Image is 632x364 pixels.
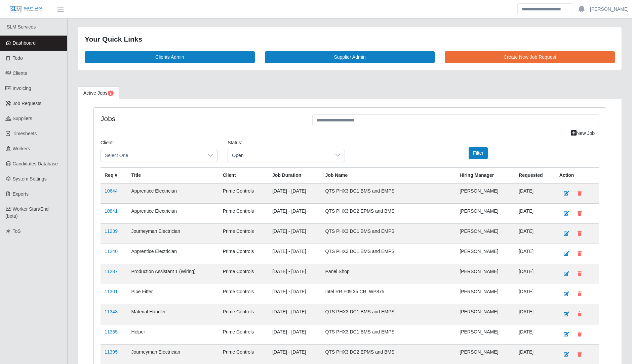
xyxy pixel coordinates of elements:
[456,304,515,324] td: [PERSON_NAME]
[219,203,268,223] td: Prime Controls
[108,91,114,96] span: Pending Jobs
[567,127,599,139] a: New Job
[321,284,456,304] td: Intel RR F09 35 CR_WP875
[127,244,219,264] td: Apprentice Electrician
[456,167,515,183] th: Hiring Manager
[456,324,515,344] td: [PERSON_NAME]
[515,223,555,244] td: [DATE]
[9,6,43,13] img: SLM Logo
[13,101,42,106] span: Job Requests
[127,183,219,204] td: Apprentice Electrician
[105,289,118,294] a: 11301
[515,284,555,304] td: [DATE]
[7,24,36,30] span: SLM Services
[105,329,118,334] a: 11385
[105,249,118,254] a: 11240
[127,203,219,223] td: Apprentice Electrician
[105,208,118,214] a: 10841
[268,167,321,183] th: Job Duration
[265,51,435,63] a: Supplier Admin
[5,206,49,219] span: Worker Start/End (beta)
[321,223,456,244] td: QTS PHX3 DC1 BMS and EMPS
[127,304,219,324] td: Material Handler
[13,40,36,46] span: Dashboard
[321,244,456,264] td: QTS PHX3 DC1 BMS and EMPS
[268,284,321,304] td: [DATE] - [DATE]
[219,167,268,183] th: Client
[101,149,204,162] span: Select One
[321,304,456,324] td: QTS PHX3 DC1 BMS and EMPS
[13,191,29,197] span: Exports
[456,264,515,284] td: [PERSON_NAME]
[590,6,629,13] a: [PERSON_NAME]
[515,167,555,183] th: Requested
[456,223,515,244] td: [PERSON_NAME]
[456,244,515,264] td: [PERSON_NAME]
[127,324,219,344] td: Helper
[515,304,555,324] td: [DATE]
[105,309,118,314] a: 11348
[515,183,555,204] td: [DATE]
[515,324,555,344] td: [DATE]
[105,349,118,355] a: 11395
[101,114,302,123] h4: Jobs
[268,324,321,344] td: [DATE] - [DATE]
[469,147,488,159] button: Filter
[127,264,219,284] td: Production Assistant 1 (Wiring)
[219,304,268,324] td: Prime Controls
[127,284,219,304] td: Pipe Fitter
[13,116,32,121] span: Suppliers
[219,284,268,304] td: Prime Controls
[105,188,118,194] a: 10644
[268,244,321,264] td: [DATE] - [DATE]
[456,183,515,204] td: [PERSON_NAME]
[268,223,321,244] td: [DATE] - [DATE]
[515,264,555,284] td: [DATE]
[219,183,268,204] td: Prime Controls
[555,167,599,183] th: Action
[127,223,219,244] td: Journeyman Electrician
[219,264,268,284] td: Prime Controls
[13,70,27,76] span: Clients
[13,161,58,166] span: Candidates Database
[219,324,268,344] td: Prime Controls
[456,203,515,223] td: [PERSON_NAME]
[268,304,321,324] td: [DATE] - [DATE]
[268,264,321,284] td: [DATE] - [DATE]
[268,183,321,204] td: [DATE] - [DATE]
[13,86,31,91] span: Invoicing
[127,167,219,183] th: Title
[85,51,255,63] a: Clients Admin
[321,264,456,284] td: Panel Shop
[517,3,573,15] input: Search
[13,55,23,61] span: Todo
[268,203,321,223] td: [DATE] - [DATE]
[101,167,127,183] th: Req #
[321,167,456,183] th: Job Name
[515,203,555,223] td: [DATE]
[321,183,456,204] td: QTS PHX3 DC1 BMS and EMPS
[219,223,268,244] td: Prime Controls
[13,228,21,234] span: ToS
[85,34,615,45] div: Your Quick Links
[445,51,615,63] a: Create New Job Request
[105,269,118,274] a: 11287
[515,244,555,264] td: [DATE]
[101,139,114,146] label: Client:
[456,284,515,304] td: [PERSON_NAME]
[78,87,119,100] a: Active Jobs
[13,176,47,181] span: System Settings
[228,139,242,146] label: Status:
[321,324,456,344] td: QTS PHX3 DC1 BMS and EMPS
[105,228,118,234] a: 11239
[321,203,456,223] td: QTS PHX3 DC2 EPMS and BMS
[13,131,37,136] span: Timesheets
[219,244,268,264] td: Prime Controls
[13,146,30,151] span: Workers
[228,149,331,162] span: Open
